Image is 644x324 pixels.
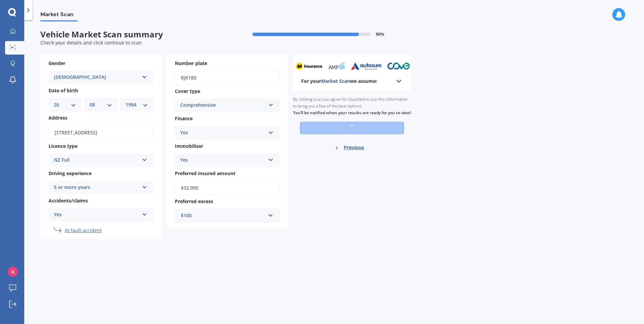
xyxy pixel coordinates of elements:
div: NZ Full [54,156,139,164]
span: Vehicle Market Scan summary [40,30,226,39]
b: For your we assume: [301,78,377,85]
div: Yes [54,211,139,219]
span: Gender [49,60,65,66]
span: Check your details and click continue to scan [40,39,142,46]
div: 5 or more years [54,184,139,192]
div: $100 [181,212,265,219]
span: Address [49,115,67,121]
img: amp_sm.png [327,62,345,70]
span: Preferred insured amount [175,170,235,176]
span: Previous [344,142,364,153]
span: Licence type [49,143,77,149]
img: ACg8ocLBlIUCTH3e-i4zqmmc86HI1uaZtwbYeBnxg-WVg3ROV2hk-w=s96-c [8,267,18,277]
span: Immobiliser [175,143,203,149]
div: Comprehensive [180,101,265,109]
div: By clicking scan you agree for Quashed to use this information to bring you a few of the best opt... [293,91,411,122]
span: Market Scan [40,11,77,20]
b: You’ll be notified when your results are ready for you to view! [293,110,411,116]
span: Cover type [175,88,200,94]
img: autosure_sm.webp [350,62,381,70]
div: Yes [180,156,265,164]
div: [DEMOGRAPHIC_DATA] [54,73,139,82]
span: Market Scan [321,78,350,84]
img: cove_sm.webp [386,62,410,70]
span: Preferred excess [175,198,213,204]
span: Accidents/claims [49,197,88,204]
span: 90 % [376,32,384,37]
div: Yes [180,129,265,137]
span: Driving experience [49,170,92,176]
img: aa_sm.webp [295,62,322,70]
li: At fault accident [65,227,153,234]
span: Date of birth [49,87,78,94]
span: Number plate [175,60,207,66]
span: Finance [175,116,193,122]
